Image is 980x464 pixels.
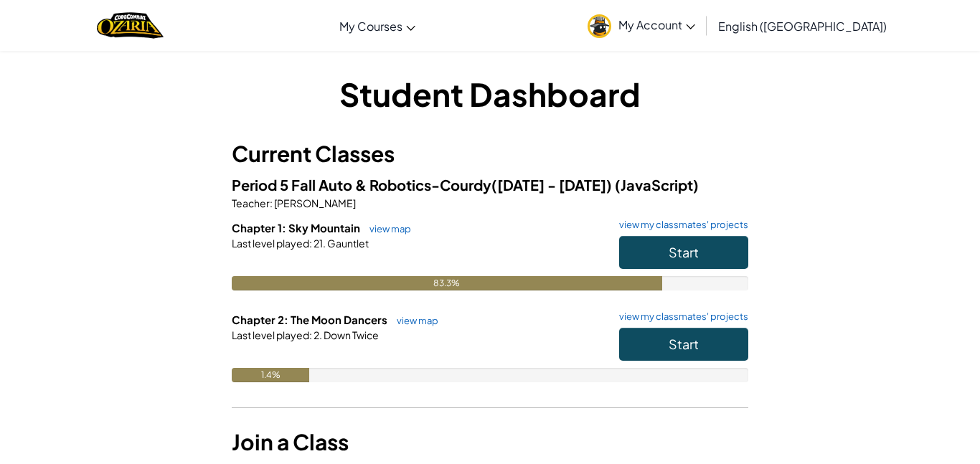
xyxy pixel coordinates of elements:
a: view map [362,223,411,235]
span: 21. [312,237,326,250]
span: My Courses [339,19,402,34]
button: Start [619,236,748,269]
span: Chapter 2: The Moon Dancers [232,313,390,326]
h1: Student Dashboard [232,72,748,116]
span: (JavaScript) [615,176,699,194]
span: Start [669,244,699,260]
span: English ([GEOGRAPHIC_DATA]) [718,19,887,34]
h3: Current Classes [232,138,748,170]
span: Chapter 1: Sky Mountain [232,221,362,235]
button: Start [619,328,748,361]
div: 1.4% [232,368,309,382]
span: Teacher [232,197,270,209]
span: Last level played [232,237,309,250]
span: : [309,328,312,341]
a: Ozaria by CodeCombat logo [97,11,164,40]
span: Gauntlet [326,237,369,250]
a: view map [390,315,438,326]
span: Down Twice [322,328,379,341]
span: Period 5 Fall Auto & Robotics-Courdy([DATE] - [DATE]) [232,176,615,194]
span: 2. [312,328,322,341]
span: Last level played [232,328,309,341]
a: English ([GEOGRAPHIC_DATA]) [711,6,894,45]
img: Home [97,11,164,40]
a: view my classmates' projects [612,312,748,321]
span: [PERSON_NAME] [273,197,356,209]
span: : [270,197,273,209]
img: avatar [588,14,611,38]
span: Start [669,336,699,352]
a: My Courses [332,6,423,45]
span: : [309,237,312,250]
h3: Join a Class [232,426,748,458]
div: 83.3% [232,276,662,290]
a: My Account [580,3,702,48]
a: view my classmates' projects [612,220,748,229]
span: My Account [618,17,695,32]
